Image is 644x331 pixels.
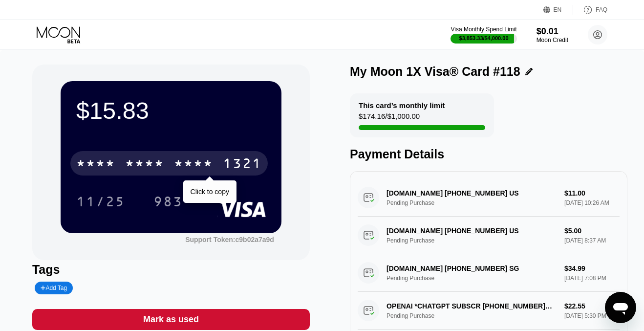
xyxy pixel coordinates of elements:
[146,189,190,214] div: 983
[451,26,516,44] div: Visa Monthly Spend Limit$3,853.33/$4,000.00
[153,195,183,211] div: 983
[41,285,67,291] div: Add Tag
[350,65,520,79] div: My Moon 1X Visa® Card #118
[537,26,568,37] div: $0.01
[359,101,445,110] div: This card’s monthly limit
[185,236,274,243] div: Support Token: c9b02a7a9d
[76,97,266,124] div: $15.83
[537,37,568,44] div: Moon Credit
[459,35,509,41] div: $3,853.33 / $4,000.00
[605,292,636,323] iframe: Кнопка запуска окна обмена сообщениями
[32,309,310,330] div: Mark as used
[143,314,199,325] div: Mark as used
[554,6,562,13] div: EN
[185,236,274,243] div: Support Token:c9b02a7a9d
[76,195,125,211] div: 11/25
[191,188,229,196] div: Click to copy
[69,189,132,214] div: 11/25
[350,147,627,161] div: Payment Details
[35,282,73,294] div: Add Tag
[543,5,573,15] div: EN
[451,26,516,33] div: Visa Monthly Spend Limit
[223,157,262,173] div: 1321
[596,6,607,13] div: FAQ
[32,263,310,277] div: Tags
[537,26,568,44] div: $0.01Moon Credit
[573,5,607,15] div: FAQ
[359,112,420,125] div: $174.16 / $1,000.00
